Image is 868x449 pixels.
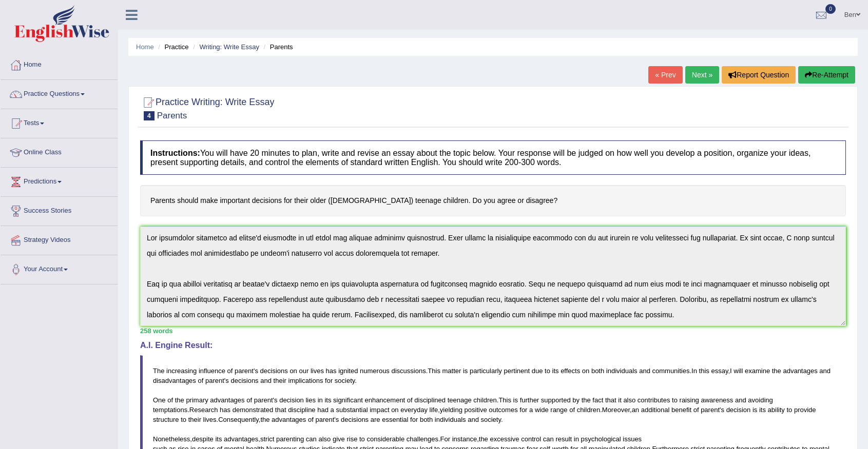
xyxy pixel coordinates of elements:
small: Parents [157,111,187,120]
span: Consequently [218,416,259,423]
span: and [468,416,479,423]
span: for [410,416,418,423]
span: its [215,435,222,443]
span: s [721,406,725,414]
span: s [274,396,278,404]
span: rise [346,435,357,443]
span: significant [333,396,363,404]
span: considerable [367,435,404,443]
span: in [318,396,323,404]
span: examine [745,367,770,375]
span: teenage [448,396,472,404]
span: advantages [224,435,258,443]
span: is [513,396,518,404]
span: give [333,435,345,443]
span: on [582,367,589,375]
span: avoiding [748,396,773,404]
span: both [420,416,433,423]
span: parent [254,396,273,404]
span: children [577,406,601,414]
span: and [735,396,746,404]
span: its [552,367,559,375]
span: is [463,367,468,375]
span: our [299,367,308,375]
span: wide [535,406,549,414]
a: Home [1,51,118,76]
span: positive [465,406,487,414]
span: to [545,367,550,375]
span: for [519,406,527,414]
span: contributes [638,396,670,404]
span: it [618,396,622,404]
span: yielding [440,406,462,414]
span: result [555,435,572,443]
span: due [532,367,543,375]
span: of [693,406,699,414]
span: decision [726,406,751,414]
span: will [734,367,743,375]
span: substantial [336,406,368,414]
span: of [227,367,233,375]
span: excessive [490,435,519,443]
span: of [167,396,173,404]
span: further [520,396,539,404]
a: Success Stories [1,197,118,222]
span: range [550,406,567,414]
span: parent [701,406,720,414]
span: awareness [701,396,733,404]
span: society [335,377,355,384]
span: their [188,416,201,423]
a: Tests [1,109,118,135]
span: I [730,367,732,375]
span: has [326,367,337,375]
b: Instructions: [150,149,200,157]
span: everyday [400,406,428,414]
span: that [275,406,286,414]
span: psychological [581,435,621,443]
span: challenges [407,435,438,443]
span: essay [711,367,728,375]
span: discipline [288,406,315,414]
a: Your Account [1,255,118,281]
span: disciplined [414,396,446,404]
span: The [153,367,164,375]
span: control [521,435,541,443]
span: on [391,406,398,414]
span: of [198,377,203,384]
span: both [591,367,604,375]
span: temptations [153,406,187,414]
a: Strategy Videos [1,226,118,252]
span: In [691,367,697,375]
span: are [371,416,380,423]
span: benefit [671,406,691,414]
a: Online Class [1,138,118,164]
span: can [543,435,554,443]
li: Parents [261,42,293,52]
span: One [153,396,166,404]
span: children [473,396,497,404]
span: parent [315,416,334,423]
span: s [225,377,229,384]
span: Nonetheless [153,435,190,443]
span: had [317,406,329,414]
span: and [260,377,272,384]
span: that [605,396,616,404]
span: society [481,416,501,423]
span: lives [203,416,217,423]
span: lies [305,396,316,404]
span: and [819,367,831,375]
span: also [318,435,331,443]
span: 0 [825,4,836,14]
span: Research [189,406,218,414]
span: of [569,406,575,414]
button: Report Question [722,66,796,84]
span: numerous [360,367,390,375]
span: parent [235,367,254,375]
span: Moreover [602,406,630,414]
span: discussions [392,367,426,375]
span: of [308,416,314,423]
h2: Practice Writing: Write Essay [140,95,274,120]
span: implications [288,377,323,384]
span: issues [623,435,642,443]
span: particularly [470,367,502,375]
